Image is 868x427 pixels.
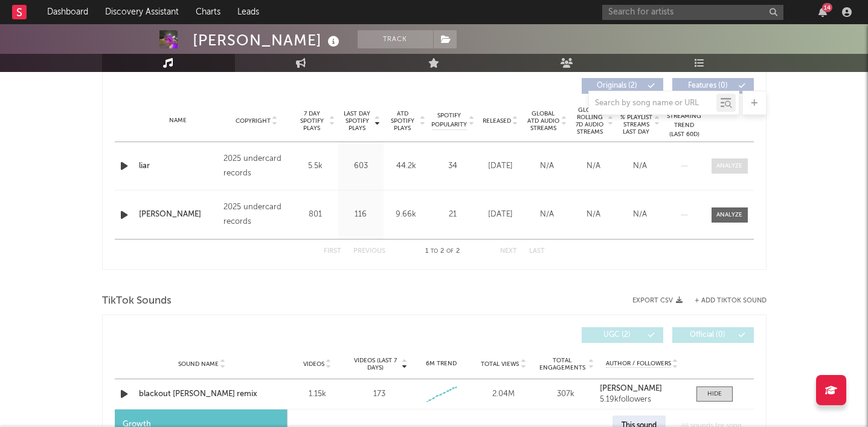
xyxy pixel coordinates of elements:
[236,117,271,125] span: Copyright
[573,209,614,221] div: N/A
[432,209,474,221] div: 21
[303,360,324,368] span: Videos
[341,110,373,132] span: Last Day Spotify Plays
[296,110,328,132] span: 7 Day Spotify Plays
[620,209,660,221] div: N/A
[538,388,594,400] div: 307k
[483,117,511,125] span: Released
[139,209,218,221] a: [PERSON_NAME]
[387,160,426,172] div: 44.2k
[413,359,469,368] div: 6M Trend
[373,388,385,400] div: 173
[178,360,219,368] span: Sound Name
[289,388,346,400] div: 1.15k
[431,249,438,254] span: to
[527,209,567,221] div: N/A
[573,160,614,172] div: N/A
[358,30,433,48] button: Track
[139,388,265,400] a: blackout [PERSON_NAME] remix
[590,331,645,339] span: UGC ( 2 )
[818,7,827,17] button: 14
[481,360,519,368] span: Total Views
[695,298,767,304] button: + Add TikTok Sound
[410,244,476,259] div: 1 2 2
[680,82,736,90] span: Features ( 0 )
[600,385,684,393] a: [PERSON_NAME]
[387,209,426,221] div: 9.66k
[387,110,419,132] span: ATD Spotify Plays
[102,294,172,308] span: TikTok Sounds
[822,3,832,12] div: 14
[527,160,567,172] div: N/A
[324,248,341,255] button: First
[480,160,521,172] div: [DATE]
[600,396,684,404] div: 5.19k followers
[341,209,381,221] div: 116
[683,298,767,304] button: + Add TikTok Sound
[432,160,474,172] div: 34
[139,116,218,125] div: Name
[606,360,671,368] span: Author / Followers
[602,5,783,20] input: Search for artists
[529,248,545,255] button: Last
[632,297,683,304] button: Export CSV
[296,209,335,221] div: 801
[193,30,342,50] div: [PERSON_NAME]
[538,357,587,371] span: Total Engagements
[446,249,454,254] span: of
[223,152,289,181] div: 2025 undercard records
[475,388,532,400] div: 2.04M
[672,78,754,94] button: Features(0)
[680,331,736,339] span: Official ( 0 )
[223,200,289,229] div: 2025 undercard records
[620,160,660,172] div: N/A
[351,357,400,371] span: Videos (last 7 days)
[582,78,663,94] button: Originals(2)
[431,111,467,129] span: Spotify Popularity
[341,160,381,172] div: 603
[480,209,521,221] div: [DATE]
[500,248,517,255] button: Next
[296,160,335,172] div: 5.5k
[620,106,653,135] span: Estimated % Playlist Streams Last Day
[139,160,218,172] a: liar
[590,82,645,90] span: Originals ( 2 )
[666,103,702,139] div: Global Streaming Trend (Last 60D)
[589,99,716,108] input: Search by song name or URL
[573,106,606,135] span: Global Rolling 7D Audio Streams
[527,110,560,132] span: Global ATD Audio Streams
[353,248,385,255] button: Previous
[672,327,754,343] button: Official(0)
[600,385,662,393] strong: [PERSON_NAME]
[582,327,663,343] button: UGC(2)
